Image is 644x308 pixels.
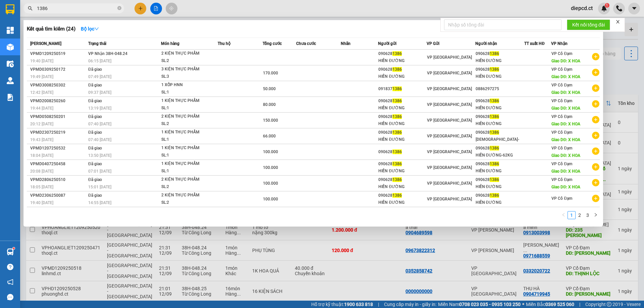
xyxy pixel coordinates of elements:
div: SL: 2 [161,120,212,128]
li: Next Page [592,211,600,219]
strong: Bộ lọc [81,26,99,32]
a: 3 [584,211,591,219]
button: Bộ lọcdown [75,23,104,34]
span: plus-circle [592,195,599,202]
div: HIỀN ĐƯỜNG [476,73,524,80]
span: 19:40 [DATE] [30,200,53,205]
span: 18:05 [DATE] [30,185,53,189]
span: Đã giao [88,114,102,119]
span: 07:49 [DATE] [88,74,111,79]
span: Đã giao [88,162,102,166]
span: plus-circle [592,163,599,171]
span: 1386 [392,162,402,166]
span: Tổng cước [263,41,282,46]
span: VP Nhận 38H-048.24 [88,51,127,56]
span: plus-circle [592,179,599,186]
span: VP [GEOGRAPHIC_DATA] [427,86,472,91]
div: HIỀN ĐƯỜNG [476,105,524,112]
span: VP [GEOGRAPHIC_DATA] [427,71,472,75]
span: 1386 [490,51,499,56]
span: close-circle [117,6,121,10]
input: Nhập số tổng đài [444,19,561,30]
span: Giao DĐ: X HOA [551,106,580,111]
span: 170.000 [263,71,278,75]
span: 14:55 [DATE] [88,200,111,205]
span: 12:42 [DATE] [30,90,53,95]
span: 1386 [490,99,499,103]
span: down [94,26,99,31]
span: 1386 [392,86,402,91]
span: VP Nhận [551,41,568,46]
div: 2 KIỆN THỰC PHẨM [161,50,212,57]
div: HIỀN ĐƯỜNG [476,183,524,190]
span: 19:49 [DATE] [30,74,53,79]
span: Kết nối tổng đài [572,21,605,28]
div: 090628 [378,148,426,156]
span: 07:01 [DATE] [88,169,111,174]
div: SL: 1 [161,89,212,96]
span: [PERSON_NAME] [30,41,61,46]
span: VP [GEOGRAPHIC_DATA] [427,149,472,154]
span: Giao DĐ: X HOA [551,185,580,189]
li: Previous Page [559,211,568,219]
span: 1386 [392,149,402,154]
span: 13:50 [DATE] [88,153,111,158]
span: 1386 [490,193,499,198]
span: plus-circle [592,69,599,76]
div: HIỀN ĐƯỜNG [378,168,426,175]
span: 1386 [490,67,499,72]
div: HIỀN ĐƯỜNG [476,57,524,64]
span: Chưa cước [296,41,316,46]
span: 100.000 [263,165,278,170]
img: warehouse-icon [7,44,14,51]
img: logo-vxr [6,4,14,14]
span: VP Cổ Đạm [551,196,572,201]
div: HIỀN ĐƯỜNG-62KG [476,152,524,159]
span: VP Cổ Đạm [551,162,572,166]
span: 1386 [392,51,402,56]
span: VP Cổ Đạm [551,146,572,150]
div: HIỀN ĐƯỜNG [476,120,524,127]
span: VP Cổ Đạm [551,83,572,87]
img: warehouse-icon [7,77,14,84]
span: close-circle [117,5,121,12]
span: question-circle [7,264,13,270]
span: VP Gửi [427,41,439,46]
div: VPMD1209250519 [30,50,86,57]
span: Giao DĐ: X HOA [551,137,580,142]
span: Đã giao [88,130,102,135]
span: 1386 [490,114,499,119]
span: plus-circle [592,100,599,108]
div: 090628 [476,161,524,168]
div: 090628 [476,129,524,136]
span: 1386 [392,177,402,182]
span: Đã giao [88,83,102,87]
span: Giao DĐ: X HOA [551,90,580,95]
span: plus-circle [592,116,599,123]
div: 090628 [476,176,524,183]
div: 2 KIỆN THỰC PHẨM [161,192,212,199]
div: 1 KIỆN THỰC PHẨM [161,144,212,152]
div: 090628 [476,145,524,152]
span: Người gửi [378,41,396,46]
div: VPMD3008250302 [30,82,86,89]
span: 18:04 [DATE] [30,153,53,158]
a: 2 [576,211,583,219]
span: message [7,294,13,300]
span: VP [GEOGRAPHIC_DATA] [427,134,472,138]
div: SL: 1 [161,136,212,143]
span: 100.000 [263,149,278,154]
span: Đã giao [88,99,102,103]
div: SL: 2 [161,57,212,65]
div: 090628 [378,176,426,183]
div: 3 KIỆN THỰC PHẨM [161,66,212,73]
div: SL: 1 [161,168,212,175]
span: Thu hộ [218,41,230,46]
span: 20:08 [DATE] [30,169,53,174]
div: VPMD2306250087 [30,192,86,199]
span: Giao DĐ: X HOA [551,153,580,158]
div: 1 KIỆN THỰC PHẨM [161,129,212,136]
sup: 1 [13,247,15,249]
span: Giao DĐ: X HOA [551,169,580,174]
div: VPMD1207250532 [30,145,86,152]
